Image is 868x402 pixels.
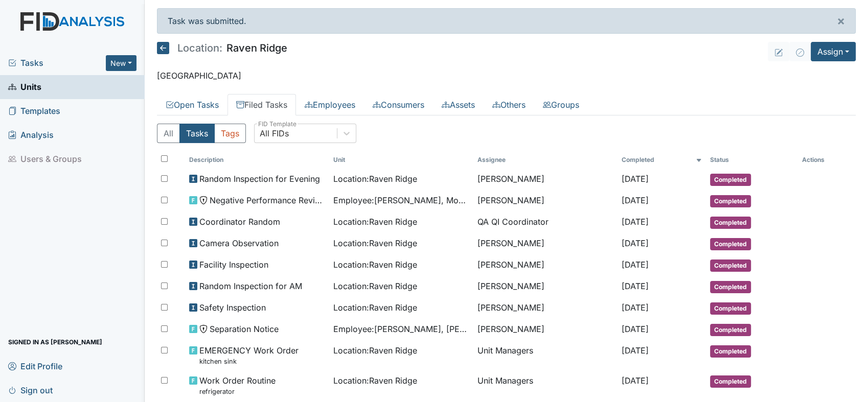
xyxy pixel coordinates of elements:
div: Task was submitted. [157,8,856,34]
span: Location : Raven Ridge [333,344,417,357]
span: EMERGENCY Work Order kitchen sink [199,344,299,366]
span: × [837,13,845,28]
h5: Raven Ridge [157,42,287,54]
span: Completed [710,238,751,250]
button: All [157,124,180,143]
th: Assignee [473,151,618,169]
div: All FIDs [260,127,289,139]
span: Completed [710,259,751,272]
span: Employee : [PERSON_NAME], [PERSON_NAME] [333,323,469,335]
span: [DATE] [622,174,649,184]
span: Signed in as [PERSON_NAME] [8,334,102,350]
td: QA QI Coordinator [473,211,618,233]
span: Location : Raven Ridge [333,301,417,314]
span: Edit Profile [8,358,62,374]
td: [PERSON_NAME] [473,233,618,254]
span: [DATE] [622,259,649,270]
p: [GEOGRAPHIC_DATA] [157,69,856,82]
th: Toggle SortBy [706,151,798,169]
span: Location : Raven Ridge [333,173,417,185]
span: Location : Raven Ridge [333,237,417,249]
span: Facility Inspection [199,258,268,271]
span: [DATE] [622,238,649,248]
span: Work Order Routine refrigerator [199,374,276,396]
td: [PERSON_NAME] [473,297,618,319]
div: Type filter [157,124,246,143]
span: [DATE] [622,217,649,227]
td: [PERSON_NAME] [473,169,618,190]
a: Employees [296,94,364,115]
span: Location : Raven Ridge [333,258,417,271]
button: Tags [214,124,246,143]
a: Others [484,94,534,115]
span: Location : Raven Ridge [333,280,417,292]
span: Location: [177,43,222,53]
span: Employee : [PERSON_NAME], Montreil [333,194,469,206]
td: [PERSON_NAME] [473,254,618,276]
span: Negative Performance Review [210,194,325,206]
span: Sign out [8,382,53,398]
span: Coordinator Random [199,216,280,228]
td: Unit Managers [473,340,618,370]
span: Random Inspection for Evening [199,173,320,185]
span: Completed [710,345,751,358]
span: Completed [710,281,751,293]
th: Actions [798,151,849,169]
span: Completed [710,302,751,315]
span: [DATE] [622,324,649,334]
span: Camera Observation [199,237,279,249]
span: Separation Notice [210,323,279,335]
span: [DATE] [622,345,649,356]
input: Toggle All Rows Selected [161,155,168,162]
span: Completed [710,217,751,229]
button: Assign [811,42,856,61]
a: Filed Tasks [227,94,296,115]
span: [DATE] [622,375,649,386]
th: Toggle SortBy [329,151,473,169]
span: Completed [710,195,751,207]
th: Toggle SortBy [618,151,706,169]
td: [PERSON_NAME] [473,190,618,211]
span: Analysis [8,127,54,143]
small: kitchen sink [199,357,299,366]
button: New [106,55,136,71]
td: [PERSON_NAME] [473,319,618,340]
span: Location : Raven Ridge [333,216,417,228]
a: Tasks [8,57,106,69]
a: Groups [534,94,588,115]
td: Unit Managers [473,370,618,400]
span: Completed [710,174,751,186]
span: Units [8,79,41,95]
span: Completed [710,375,751,388]
span: Safety Inspection [199,301,266,314]
button: Tasks [179,124,215,143]
td: [PERSON_NAME] [473,276,618,297]
th: Toggle SortBy [185,151,329,169]
button: × [827,9,855,33]
span: [DATE] [622,281,649,291]
a: Open Tasks [157,94,227,115]
span: Random Inspection for AM [199,280,302,292]
small: refrigerator [199,387,276,396]
a: Assets [433,94,484,115]
span: Templates [8,103,60,119]
span: Completed [710,324,751,336]
span: [DATE] [622,302,649,313]
span: [DATE] [622,195,649,205]
a: Consumers [364,94,433,115]
span: Location : Raven Ridge [333,374,417,387]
